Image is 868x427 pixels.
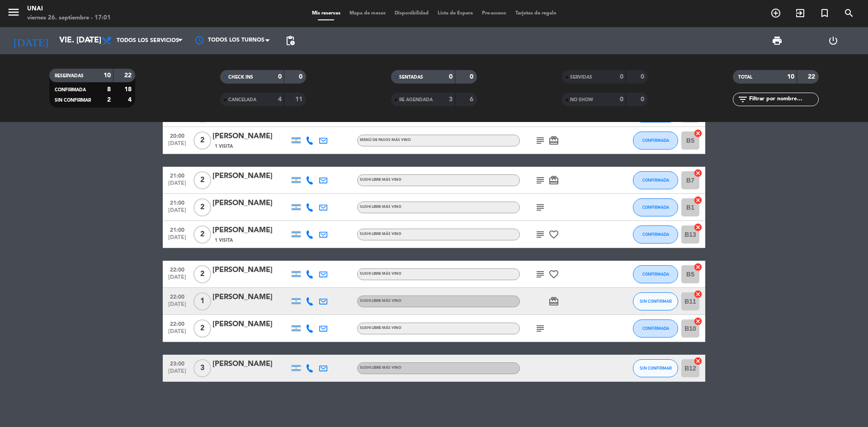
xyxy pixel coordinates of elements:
div: [PERSON_NAME] [212,358,289,370]
span: CONFIRMADA [642,326,669,331]
span: [DATE] [166,328,189,339]
span: 21:00 [166,197,189,207]
i: turned_in_not [819,8,830,19]
span: Disponibilidad [390,11,433,16]
span: [DATE] [166,368,189,379]
strong: 0 [278,74,282,80]
span: CANCELADA [228,98,256,102]
span: pending_actions [285,35,296,46]
span: print [772,35,783,46]
div: LOG OUT [805,27,861,54]
i: cancel [693,196,703,205]
span: 1 Visita [215,143,233,150]
span: 23:00 [166,358,189,368]
i: filter_list [737,94,748,105]
div: viernes 26. septiembre - 17:01 [27,14,111,23]
i: add_circle_outline [770,8,781,19]
span: [DATE] [166,180,189,191]
strong: 11 [295,96,304,103]
span: 21:00 [166,224,189,235]
span: 2 [193,131,211,150]
span: RE AGENDADA [399,98,433,102]
div: [PERSON_NAME] [212,264,289,276]
i: card_giftcard [548,296,559,307]
i: cancel [693,317,703,326]
span: 2 [193,319,211,338]
i: cancel [693,357,703,366]
button: CONFIRMADA [633,265,678,283]
span: SUSHI LIBRE MÁS VINO [360,232,401,236]
button: SIN CONFIRMAR [633,359,678,377]
strong: 0 [641,74,646,80]
i: card_giftcard [548,175,559,186]
button: SIN CONFIRMAR [633,292,678,310]
span: CONFIRMADA [55,88,86,92]
span: 21:00 [166,170,189,180]
span: [DATE] [166,207,189,218]
div: [PERSON_NAME] [212,170,289,182]
span: SUSHI LIBRE MÁS VINO [360,178,401,182]
span: SUSHI LIBRE MÁS VINO [360,366,401,370]
button: CONFIRMADA [633,319,678,338]
button: CONFIRMADA [633,131,678,150]
span: 3 [193,359,211,377]
span: [DATE] [166,235,189,245]
span: 2 [193,265,211,283]
div: [PERSON_NAME] [212,131,289,142]
div: [PERSON_NAME] [212,291,289,303]
span: SENTADAS [399,75,423,80]
i: subject [535,323,546,334]
strong: 4 [278,96,282,103]
i: subject [535,229,546,240]
span: SUSHI LIBRE MÁS VINO [360,326,401,330]
span: Tarjetas de regalo [511,11,561,16]
i: cancel [693,129,703,138]
div: [PERSON_NAME] [212,319,289,330]
i: power_settings_new [828,35,839,46]
span: SUSHI LIBRE MÁS VINO [360,205,401,209]
strong: 0 [470,74,475,80]
strong: 0 [641,96,646,103]
strong: 0 [620,96,623,103]
span: 2 [193,225,211,244]
i: cancel [693,223,703,232]
button: CONFIRMADA [633,171,678,189]
button: CONFIRMADA [633,198,678,216]
span: SUSHI LIBRE MÁS VINO [360,272,401,276]
strong: 2 [107,97,111,103]
span: Todos los servicios [117,38,179,44]
span: [DATE] [166,301,189,312]
span: SIN CONFIRMAR [55,98,91,103]
span: 22:00 [166,264,189,274]
span: Mapa de mesas [345,11,390,16]
span: Pre-acceso [477,11,511,16]
span: 1 [193,292,211,310]
div: [PERSON_NAME] [212,197,289,209]
span: 22:00 [166,291,189,301]
span: SIN CONFIRMAR [640,366,672,371]
strong: 3 [449,96,453,103]
span: 1 Visita [215,237,233,244]
span: 22:00 [166,318,189,328]
div: [PERSON_NAME] [212,225,289,236]
span: SIN CONFIRMAR [640,299,672,304]
span: CONFIRMADA [642,178,669,183]
span: MENÚ DE PASOS MÁS VINO [360,138,411,142]
span: CHECK INS [228,75,253,80]
span: RESERVADAS [55,74,84,78]
div: Unai [27,5,111,14]
strong: 22 [124,72,133,79]
i: [DATE] [7,31,55,51]
i: arrow_drop_down [84,35,95,46]
strong: 22 [808,74,817,80]
span: 20:00 [166,130,189,141]
span: CONFIRMADA [642,232,669,237]
i: favorite_border [548,229,559,240]
strong: 6 [470,96,475,103]
i: subject [535,202,546,213]
strong: 0 [620,74,623,80]
strong: 10 [104,72,111,79]
span: TOTAL [738,75,752,80]
i: menu [7,5,20,19]
i: subject [535,175,546,186]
